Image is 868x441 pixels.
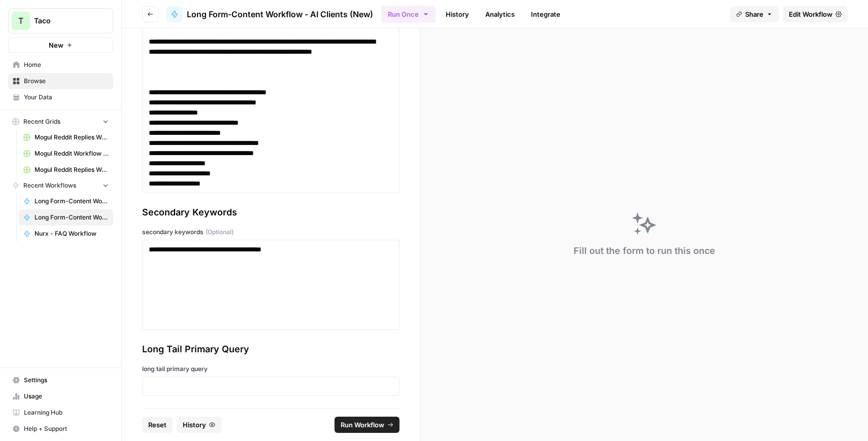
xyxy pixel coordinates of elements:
[479,6,521,22] a: Analytics
[18,15,23,27] span: T
[24,93,109,102] span: Your Data
[35,133,109,142] span: Mogul Reddit Replies Workflow Grid
[24,60,109,69] span: Home
[783,6,848,22] a: Edit Workflow
[440,6,475,22] a: History
[730,6,779,22] button: Share
[8,372,113,388] a: Settings
[19,226,113,242] a: Nurx - FAQ Workflow
[525,6,566,22] a: Integrate
[381,6,436,23] button: Run Once
[8,57,113,73] a: Home
[142,364,399,374] label: long tail primary query
[19,162,113,178] a: Mogul Reddit Replies Workflow Grid (1)
[183,420,206,430] span: History
[166,6,373,22] a: Long Form-Content Workflow - AI Clients (New)
[19,209,113,226] a: Long Form-Content Workflow - AI Clients (New)
[142,228,399,237] label: secondary keywords
[8,8,113,33] button: Workspace: Taco
[8,38,113,53] button: New
[341,420,384,430] span: Run Workflow
[8,421,113,437] button: Help + Support
[745,9,763,19] span: Share
[49,40,63,50] span: New
[142,417,173,433] button: Reset
[24,408,109,417] span: Learning Hub
[35,213,109,222] span: Long Form-Content Workflow - AI Clients (New)
[574,244,715,258] div: Fill out the form to run this once
[35,229,109,238] span: Nurx - FAQ Workflow
[24,424,109,433] span: Help + Support
[335,417,399,433] button: Run Workflow
[24,376,109,385] span: Settings
[19,145,113,162] a: Mogul Reddit Workflow Grid (1)
[23,181,76,190] span: Recent Workflows
[35,149,109,158] span: Mogul Reddit Workflow Grid (1)
[19,193,113,209] a: Long Form-Content Workflow - B2B Clients
[24,77,109,86] span: Browse
[35,197,109,206] span: Long Form-Content Workflow - B2B Clients
[19,129,113,145] a: Mogul Reddit Replies Workflow Grid
[8,73,113,89] a: Browse
[24,392,109,401] span: Usage
[789,9,832,19] span: Edit Workflow
[8,388,113,405] a: Usage
[187,8,373,20] span: Long Form-Content Workflow - AI Clients (New)
[142,342,399,356] div: Long Tail Primary Query
[142,205,399,219] div: Secondary Keywords
[34,16,95,26] span: Taco
[8,178,113,193] button: Recent Workflows
[177,417,221,433] button: History
[8,405,113,421] a: Learning Hub
[8,89,113,105] a: Your Data
[8,114,113,129] button: Recent Grids
[148,420,166,430] span: Reset
[35,165,109,174] span: Mogul Reddit Replies Workflow Grid (1)
[206,228,233,237] span: (Optional)
[23,117,60,126] span: Recent Grids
